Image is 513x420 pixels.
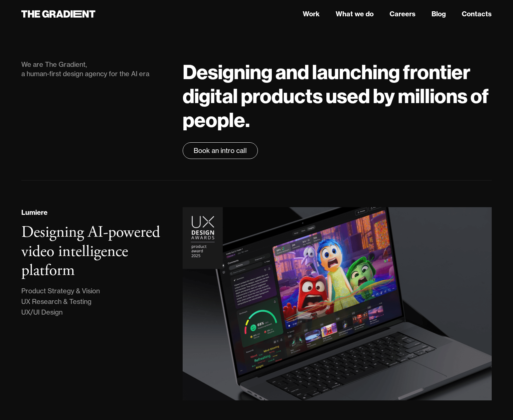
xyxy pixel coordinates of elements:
[336,9,374,19] a: What we do
[431,9,446,19] a: Blog
[183,142,258,159] a: Book an intro call
[303,9,320,19] a: Work
[462,9,492,19] a: Contacts
[390,9,416,19] a: Careers
[183,60,492,132] h1: Designing and launching frontier digital products used by millions of people.
[21,286,100,318] div: Product Strategy & Vision UX Research & Testing UX/UI Design
[21,208,48,217] div: Lumiere
[21,60,169,78] div: We are The Gradient, a human-first design agency for the AI era
[21,222,160,281] h3: Designing AI-powered video intelligence platform
[21,207,492,400] a: LumiereDesigning AI-powered video intelligence platformProduct Strategy & VisionUX Research & Tes...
